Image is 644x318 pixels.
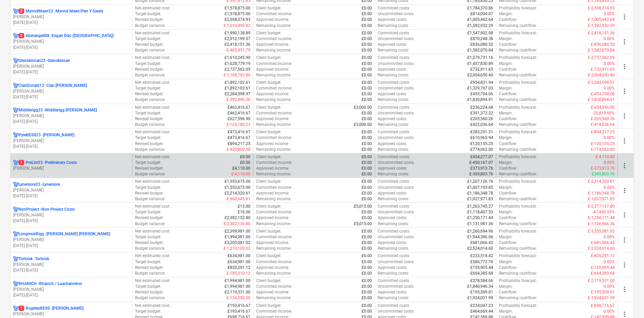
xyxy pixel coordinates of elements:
p: Profitability forecast : [499,55,537,61]
p: £0.00 [362,154,372,160]
p: Budget variance : [135,122,165,128]
p: 0.00% [604,135,615,141]
p: Approved income : [256,17,289,23]
p: Committed costs : [378,105,410,110]
p: Budget variance : [135,47,165,53]
div: Project has multi currencies enabled [13,58,19,64]
p: Committed costs : [378,80,410,85]
p: Client budget : [256,105,281,110]
p: Client budget : [256,154,281,160]
p: £462,416.67 [228,110,250,116]
p: [DATE] - [DATE] [13,94,129,100]
p: Remaining income : [256,147,291,152]
p: £422,036.64 [470,122,493,128]
p: Committed income : [256,11,292,17]
p: £1,279,731.16 [467,55,493,61]
p: Remaining costs : [378,72,409,78]
p: Committed income : [256,36,292,42]
p: £836,080.52 [470,42,493,47]
div: Torloisk -Torloisk[PERSON_NAME][DATE]-[DATE] [13,256,129,273]
p: Committed income : [256,110,292,116]
p: [DATE] - [DATE] [13,292,129,298]
p: £-1,592,932.29 [588,23,615,29]
p: Committed costs : [378,129,410,135]
p: 0.00% [604,11,615,17]
div: Project has multi currencies enabled [13,107,19,113]
p: £205,560.26 [470,116,493,122]
p: £-2,284,598.97 [588,80,615,85]
p: £2,598,374.93 [225,17,250,23]
p: RHANICH - Rhanich / Luachanmhor [19,281,82,287]
p: £3,000.00 [354,122,372,128]
span: more_vert [620,137,629,145]
span: more_vert [620,87,629,95]
p: £-420,800.58 [227,147,250,152]
p: Net estimated cost : [135,80,170,85]
p: £870,248.38 [470,36,493,42]
p: £894,217.25 [228,141,250,147]
p: Budget variance : [135,147,165,152]
p: [DATE] - [DATE] [13,193,129,199]
p: Cashflow : [499,116,517,122]
p: £1,892,102.61 [225,85,250,91]
p: £0.00 [362,160,372,166]
span: more_vert [620,186,629,195]
span: more_vert [620,162,629,170]
p: Target budget : [135,135,161,141]
p: Remaining costs : [378,23,409,29]
p: Margin : [499,135,513,141]
p: Remaining costs : [378,122,409,128]
p: £0.00 [362,36,372,42]
p: [PERSON_NAME] [13,113,129,119]
p: £0.00 [362,97,372,103]
p: [PERSON_NAME] [13,212,129,218]
span: more_vert [620,211,629,219]
p: Margin : [499,61,513,67]
p: Profitability forecast : [499,80,537,85]
p: Client budget : [256,55,281,61]
p: £-4,110.00 [596,154,615,160]
p: [DATE] - [DATE] [13,268,129,273]
p: Net estimated cost : [135,129,170,135]
p: £1,610,245.90 [225,55,250,61]
p: Margin : [499,36,513,42]
p: 0.00% [604,160,615,166]
p: £0.00 [362,72,372,78]
p: Remaining cashflow : [499,23,537,29]
p: Cashflow : [499,17,517,23]
p: £0.00 [362,91,372,97]
span: more_vert [620,13,629,21]
p: Revised budget : [135,67,164,72]
p: £-450,167.07 [469,160,493,166]
p: £1,830,894.91 [467,97,493,103]
p: MynndMawr23 - Mynnd Mawr/Pen Y Gwely [19,8,103,14]
p: Target budget : [135,11,161,17]
p: ClanDonald13 - Clan [PERSON_NAME] [19,83,87,89]
p: £-836,080.52 [591,42,615,47]
p: PyleBESS23 - [PERSON_NAME] [19,132,74,138]
span: more_vert [620,261,629,269]
p: £774,062.00 [470,147,493,152]
iframe: Chat Widget [610,286,644,318]
p: Remaining income : [256,72,291,78]
p: Net estimated cost : [135,55,170,61]
p: £391,372.22 [470,110,493,116]
p: £1,005,442.64 [467,17,493,23]
p: £120,155.25 [470,141,493,147]
p: [PERSON_NAME] [13,39,129,44]
p: £-2,598,374.93 [588,5,615,11]
p: [DATE] - [DATE] [13,144,129,149]
div: Project has multi currencies enabled [13,83,19,89]
p: Remaining cashflow : [499,47,537,53]
p: Remaining income : [256,97,291,103]
p: Target budget : [135,85,161,91]
p: Target budget : [135,110,161,116]
p: Approved costs : [378,42,407,47]
p: Profitability forecast : [499,5,537,11]
p: Torloisk - Torloisk [19,256,49,262]
p: £-2,737,562.05 [588,55,615,61]
div: 2Aberangell08 -Esgair Ddu ([GEOGRAPHIC_DATA])[PERSON_NAME][DATE]-[DATE] [13,33,129,50]
p: £1,329,767.03 [467,85,493,91]
p: £0.00 [362,116,372,122]
p: £1,547,902.98 [467,30,493,36]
